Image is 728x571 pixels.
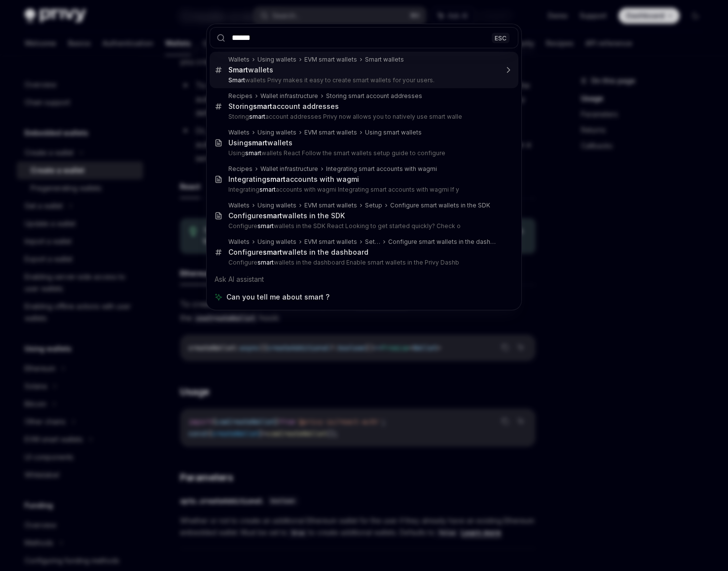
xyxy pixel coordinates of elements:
[228,186,498,194] p: Integrating accounts with wagmi Integrating smart accounts with wagmi If y
[248,138,267,147] b: smart
[263,248,282,256] b: smart
[365,202,382,209] div: Setup
[390,202,490,209] div: Configure smart wallets in the SDK
[257,259,274,266] b: smart
[257,202,296,209] div: Using wallets
[304,56,357,64] div: EVM smart wallets
[365,238,380,246] div: Setup
[210,270,518,288] div: Ask AI assistant
[365,129,422,136] div: Using smart wallets
[228,259,498,267] p: Configure wallets in the dashboard Enable smart wallets in the Privy Dashb
[228,56,250,64] div: Wallets
[228,76,245,84] b: Smart
[249,113,265,120] b: smart
[228,238,250,246] div: Wallets
[259,186,276,193] b: smart
[245,149,261,157] b: smart
[228,92,253,100] div: Recipes
[365,56,404,64] div: Smart wallets
[304,129,357,136] div: EVM smart wallets
[228,129,250,136] div: Wallets
[228,222,498,230] p: Configure wallets in the SDK React Looking to get started quickly? Check o
[257,56,296,64] div: Using wallets
[228,102,339,111] div: Storing account addresses
[304,202,357,209] div: EVM smart wallets
[228,248,368,257] div: Configure wallets in the dashboard
[260,92,318,100] div: Wallet infrastructure
[257,129,296,136] div: Using wallets
[266,175,286,183] b: smart
[228,202,250,209] div: Wallets
[228,76,498,84] p: wallets Privy makes it easy to create smart wallets for your users.
[326,92,422,100] div: Storing smart account addresses
[257,222,274,230] b: smart
[257,238,296,246] div: Using wallets
[228,175,359,184] div: Integrating accounts with wagmi
[263,211,282,220] b: smart
[228,211,345,220] div: Configure wallets in the SDK
[253,102,272,110] b: smart
[228,113,498,121] p: Storing account addresses Privy now allows you to natively use smart walle
[228,138,292,147] div: Using wallets
[228,66,248,74] b: Smart
[226,292,329,302] span: Can you tell me about smart ?
[388,238,498,246] div: Configure smart wallets in the dashboard
[304,238,357,246] div: EVM smart wallets
[260,165,318,173] div: Wallet infrastructure
[326,165,437,173] div: Integrating smart accounts with wagmi
[228,165,253,173] div: Recipes
[492,33,510,43] div: ESC
[228,66,273,74] div: wallets
[228,149,498,157] p: Using wallets React Follow the smart wallets setup guide to configure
